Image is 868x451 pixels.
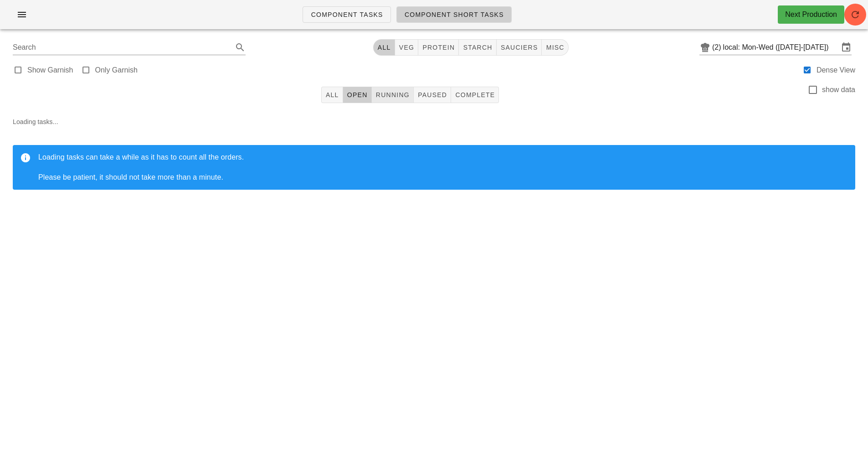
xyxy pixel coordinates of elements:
[459,39,496,56] button: starch
[321,87,343,103] button: All
[347,91,368,98] span: Open
[462,44,492,51] span: starch
[399,44,415,51] span: veg
[343,87,372,103] button: Open
[396,6,512,23] a: Component Short Tasks
[325,91,339,98] span: All
[373,39,395,56] button: All
[417,91,447,98] span: Paused
[817,66,855,75] label: Dense View
[404,11,504,18] span: Component Short Tasks
[27,66,73,75] label: Show Garnish
[414,87,451,103] button: Paused
[455,91,495,98] span: Complete
[822,85,855,94] label: show data
[500,44,538,51] span: sauciers
[712,43,723,52] div: (2)
[395,39,419,56] button: veg
[375,91,410,98] span: Running
[451,87,499,103] button: Complete
[310,11,383,18] span: Component Tasks
[418,39,459,56] button: protein
[5,109,863,204] div: Loading tasks...
[422,44,455,51] span: protein
[785,9,837,20] div: Next Production
[497,39,542,56] button: sauciers
[303,6,390,23] a: Component Tasks
[95,66,138,75] label: Only Garnish
[38,152,848,182] div: Loading tasks can take a while as it has to count all the orders. Please be patient, it should no...
[372,87,414,103] button: Running
[377,44,391,51] span: All
[545,44,564,51] span: misc
[542,39,568,56] button: misc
